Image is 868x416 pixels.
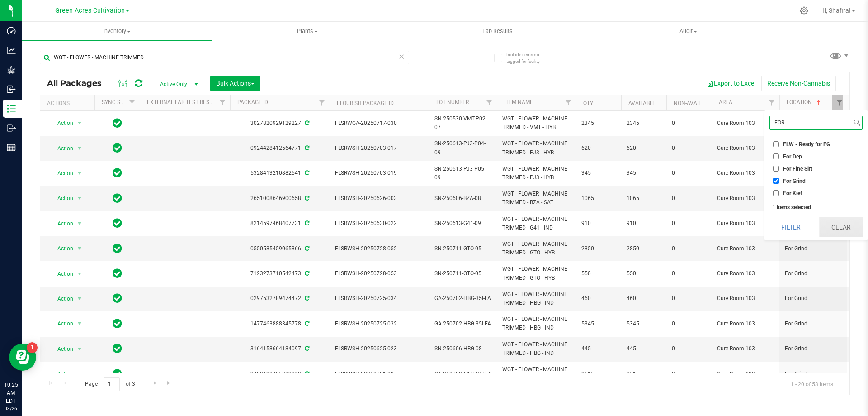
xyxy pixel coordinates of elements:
[581,344,616,353] span: 445
[482,95,497,110] a: Filter
[764,95,779,110] a: Filter
[113,292,122,305] span: In Sync
[502,240,571,257] span: WGT - FLOWER - MACHINE TRIMMED - GTO - HYB
[237,99,268,105] a: Package ID
[672,320,706,328] span: 0
[113,117,122,129] span: In Sync
[773,153,779,159] input: For Dep
[434,344,491,353] span: SN-250606-HBG-08
[125,95,140,110] a: Filter
[502,315,571,332] span: WGT - FLOWER - MACHINE TRIMMED - HBG - IND
[215,95,230,110] a: Filter
[627,144,661,153] span: 620
[47,78,111,88] span: All Packages
[434,269,491,278] span: SN-250711-GTO-05
[74,268,85,280] span: select
[303,170,309,176] span: Sync from Compliance System
[74,217,85,230] span: select
[627,169,661,177] span: 345
[303,220,309,226] span: Sync from Compliance System
[335,119,424,128] span: FLSRWGA-20250717-030
[672,269,706,278] span: 0
[74,242,85,255] span: select
[787,99,822,105] a: Location
[672,244,706,253] span: 0
[561,95,576,110] a: Filter
[593,22,783,41] a: Audit
[113,317,122,330] span: In Sync
[783,191,802,196] span: For Kief
[672,294,706,303] span: 0
[627,269,661,278] span: 550
[717,294,774,303] span: Cure Room 103
[113,267,122,280] span: In Sync
[335,169,424,177] span: FLSRWSH-20250703-019
[77,377,142,391] span: Page of 3
[785,344,842,353] span: For Grind
[7,46,16,55] inline-svg: Analytics
[335,370,424,378] span: FLSRWSH-20250721-007
[717,244,774,253] span: Cure Room 103
[335,269,424,278] span: FLSRWSH-20250728-053
[74,117,85,129] span: select
[717,119,774,128] span: Cure Room 103
[773,141,779,147] input: FLW - Ready for FG
[335,244,424,253] span: FLSRWSH-20250728-052
[502,165,571,182] span: WGT - FLOWER - MACHINE TRIMMED - PJ3 - HYB
[27,342,38,353] iframe: Resource center unread badge
[303,145,309,151] span: Sync from Compliance System
[581,269,616,278] span: 550
[717,194,774,203] span: Cure Room 103
[335,294,424,303] span: FLSRWSH-20250725-034
[672,219,706,228] span: 0
[303,295,309,301] span: Sync from Compliance System
[717,269,774,278] span: Cure Room 103
[55,7,125,14] span: Green Acres Cultivation
[672,344,706,353] span: 0
[49,167,74,180] span: Action
[581,219,616,228] span: 910
[303,195,309,201] span: Sync from Compliance System
[717,370,774,378] span: Cure Room 103
[627,119,661,128] span: 2345
[229,169,331,177] div: 5328413210882541
[113,368,122,380] span: In Sync
[770,116,852,129] input: Search
[102,99,137,105] a: Sync Status
[49,242,74,255] span: Action
[335,144,424,153] span: FLSRWSH-20250703-017
[434,370,491,378] span: GA-250702-MFU-35I-FA
[7,26,16,35] inline-svg: Dashboard
[303,270,309,277] span: Sync from Compliance System
[229,144,331,153] div: 0924428412564771
[40,51,409,64] input: Search Package ID, Item Name, SKU, Lot or Part Number...
[627,219,661,228] span: 910
[49,317,74,330] span: Action
[163,377,176,389] a: Go to the last page
[335,194,424,203] span: FLSRWSH-20250626-003
[581,194,616,203] span: 1065
[229,244,331,253] div: 0550585459065866
[594,27,783,35] span: Audit
[335,344,424,353] span: FLSRWSH-20250625-023
[216,80,255,87] span: Bulk Actions
[832,95,847,110] a: Filter
[49,117,74,129] span: Action
[22,27,212,35] span: Inventory
[229,344,331,353] div: 3164158664184097
[434,115,491,132] span: SN-250530-VMT-P02-07
[783,178,806,184] span: For Grind
[627,370,661,378] span: 2515
[674,100,714,106] a: Non-Available
[113,142,122,154] span: In Sync
[581,294,616,303] span: 460
[502,190,571,207] span: WGT - FLOWER - MACHINE TRIMMED - BZA - SAT
[761,76,836,91] button: Receive Non-Cannabis
[769,217,813,237] button: Filter
[337,100,394,106] a: Flourish Package ID
[785,294,842,303] span: For Grind
[583,100,593,106] a: Qty
[434,219,491,228] span: SN-250613-G41-09
[785,320,842,328] span: For Grind
[627,194,661,203] span: 1065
